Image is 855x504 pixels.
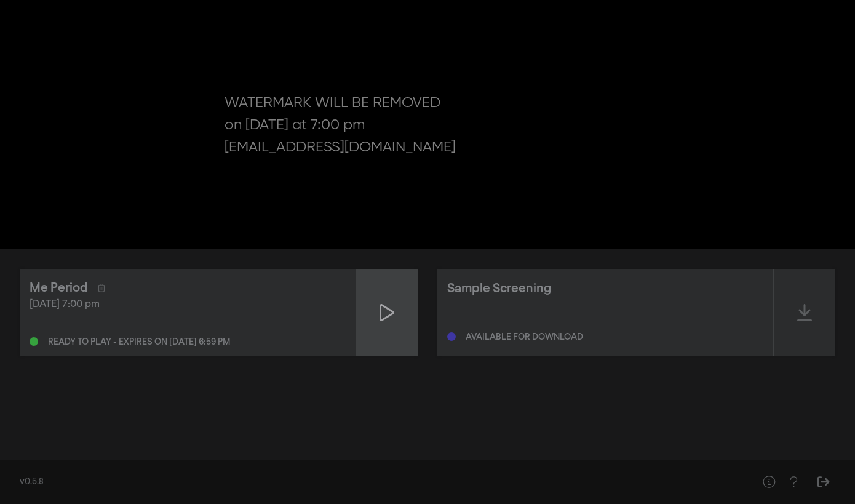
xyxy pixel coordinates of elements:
button: Help [757,470,781,494]
div: Sample Screening [447,279,551,298]
div: Ready to play - expires on [DATE] 6:59 pm [48,338,230,346]
div: Me Period [30,279,88,297]
div: [DATE] 7:00 pm [30,297,346,312]
div: v0.5.8 [20,476,732,489]
button: Sign Out [811,470,835,494]
button: Help [781,470,806,494]
div: Available for download [466,333,583,342]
